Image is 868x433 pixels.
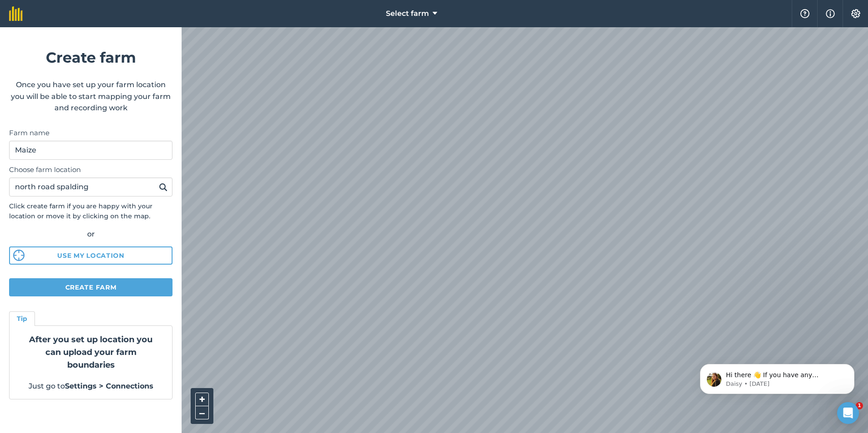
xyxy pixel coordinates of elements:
[9,177,173,197] input: Enter your farm’s address
[9,79,173,114] p: Once you have set up your farm location you will be able to start mapping your farm and recording...
[17,314,27,324] h4: Tip
[195,406,209,419] button: –
[9,141,173,160] input: Farm name
[65,382,153,390] strong: Settings > Connections
[856,402,863,409] span: 1
[799,9,810,18] img: A question mark icon
[9,46,173,69] h1: Create farm
[386,8,429,19] span: Select farm
[826,8,835,19] img: svg+xml;base64,PHN2ZyB4bWxucz0iaHR0cDovL3d3dy53My5vcmcvMjAwMC9zdmciIHdpZHRoPSIxNyIgaGVpZ2h0PSIxNy...
[13,250,25,261] img: svg%3e
[850,9,861,18] img: A cog icon
[837,402,859,424] iframe: Intercom live chat
[9,128,173,138] label: Farm name
[9,278,173,296] button: Create farm
[195,393,209,406] button: +
[9,201,173,221] p: Click create farm if you are happy with your location or move it by clicking on the map.
[20,380,161,392] p: Just go to
[9,164,173,175] label: Choose farm location
[159,182,168,192] img: svg+xml;base64,PHN2ZyB4bWxucz0iaHR0cDovL3d3dy53My5vcmcvMjAwMC9zdmciIHdpZHRoPSIxOSIgaGVpZ2h0PSIyNC...
[686,345,868,408] iframe: Intercom notifications message
[9,6,23,21] img: fieldmargin Logo
[9,228,173,240] div: or
[9,246,173,265] button: Use my location
[29,335,153,370] strong: After you set up location you can upload your farm boundaries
